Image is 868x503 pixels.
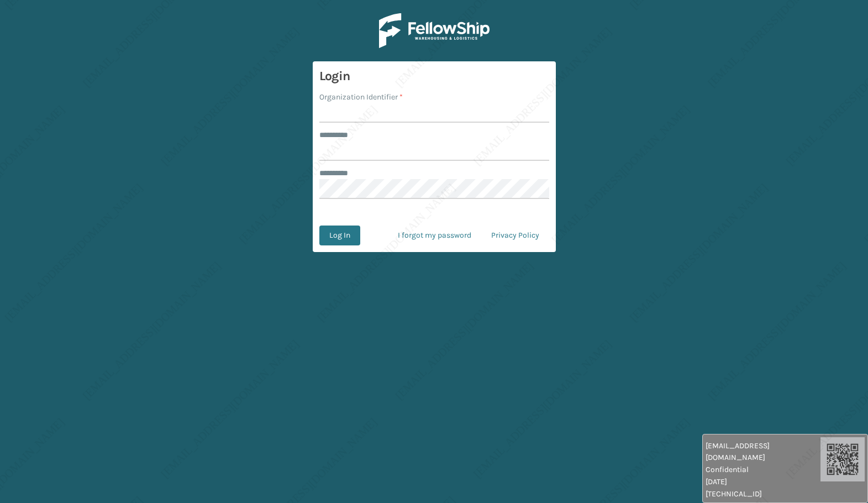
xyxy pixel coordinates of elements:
[481,226,549,245] a: Privacy Policy
[706,476,820,488] span: [DATE]
[379,13,490,48] img: Logo
[319,91,403,103] label: Organization Identifier
[706,440,820,463] span: [EMAIL_ADDRESS][DOMAIN_NAME]
[319,68,549,85] h3: Login
[319,226,360,245] button: Log In
[706,488,820,500] span: [TECHNICAL_ID]
[706,464,820,475] span: Confidential
[388,226,481,245] a: I forgot my password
